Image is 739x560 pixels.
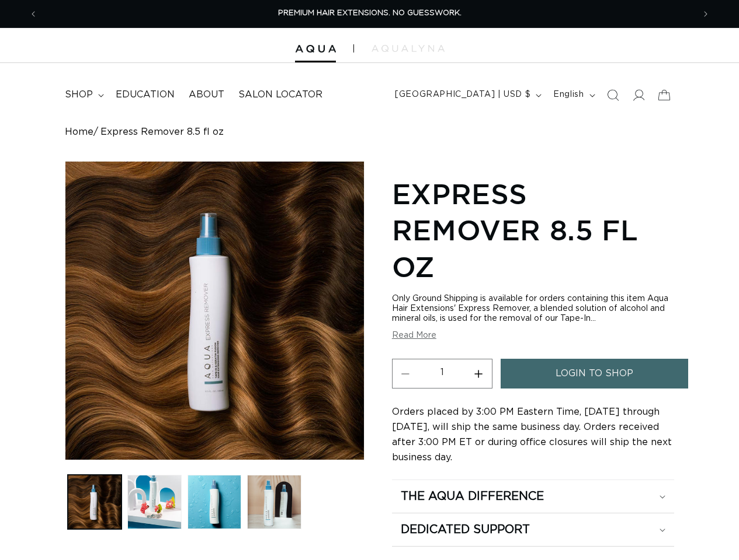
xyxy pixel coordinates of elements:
[392,176,675,285] h1: Express Remover 8.5 fl oz
[247,475,301,529] button: Load image 4 in gallery view
[392,331,436,341] button: Read More
[109,82,182,108] a: Education
[100,127,224,138] span: Express Remover 8.5 fl oz
[182,82,231,108] a: About
[553,89,584,101] span: English
[546,84,599,106] button: English
[392,480,675,513] summary: The Aqua Difference
[278,9,462,17] span: PREMIUM HAIR EXTENSIONS. NO GUESSWORK.
[372,45,445,52] img: aqualyna.com
[401,489,544,504] h2: The Aqua Difference
[20,3,46,25] button: Previous announcement
[392,513,675,546] summary: Dedicated Support
[127,475,182,529] button: Load image 2 in gallery view
[65,127,675,138] nav: breadcrumbs
[231,82,329,108] a: Salon Locator
[189,89,224,101] span: About
[556,359,633,388] span: login to shop
[116,89,175,101] span: Education
[693,3,719,25] button: Next announcement
[58,82,109,108] summary: shop
[501,359,688,388] a: login to shop
[395,89,530,101] span: [GEOGRAPHIC_DATA] | USD $
[600,82,626,108] summary: Search
[392,294,675,324] div: Only Ground Shipping is available for orders containing this item Aqua Hair Extensions' Express R...
[188,475,242,529] button: Load image 3 in gallery view
[68,475,122,529] button: Load image 1 in gallery view
[401,522,530,537] h2: Dedicated Support
[65,161,365,532] media-gallery: Gallery Viewer
[65,89,93,101] span: shop
[392,407,672,462] span: Orders placed by 3:00 PM Eastern Time, [DATE] through [DATE], will ship the same business day. Or...
[65,127,93,138] a: Home
[295,45,336,53] img: Aqua Hair Extensions
[238,89,322,101] span: Salon Locator
[388,84,546,106] button: [GEOGRAPHIC_DATA] | USD $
